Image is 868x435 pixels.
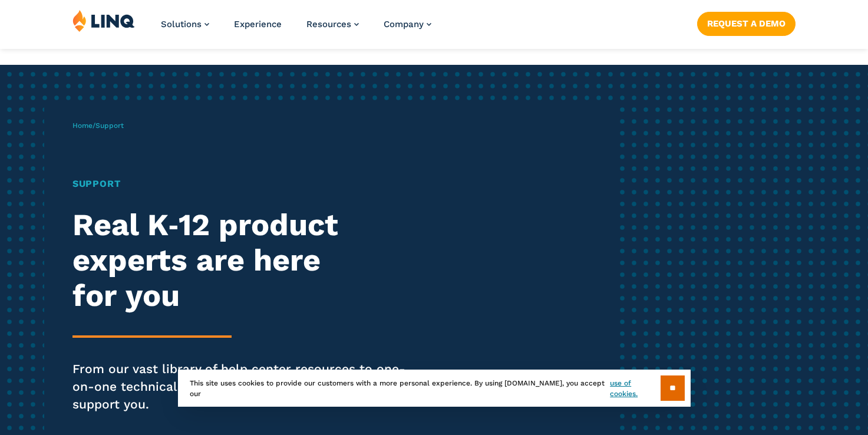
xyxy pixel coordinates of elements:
[234,19,282,29] a: Experience
[95,121,124,130] span: Support
[697,9,796,35] nav: Button Navigation
[72,9,135,32] img: LINQ | K‑12 Software
[72,207,407,313] h2: Real K‑12 product experts are here for you
[306,19,351,29] span: Resources
[384,19,424,29] span: Company
[610,378,660,399] a: use of cookies.
[384,19,431,29] a: Company
[161,9,431,48] nav: Primary Navigation
[72,360,407,413] p: From our vast library of help center resources to one-on-one technical support, LINQ is always he...
[161,19,202,29] span: Solutions
[72,177,407,191] h1: Support
[72,121,124,130] span: /
[72,121,93,130] a: Home
[178,370,691,407] div: This site uses cookies to provide our customers with a more personal experience. By using [DOMAIN...
[306,19,359,29] a: Resources
[697,12,796,35] a: Request a Demo
[161,19,209,29] a: Solutions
